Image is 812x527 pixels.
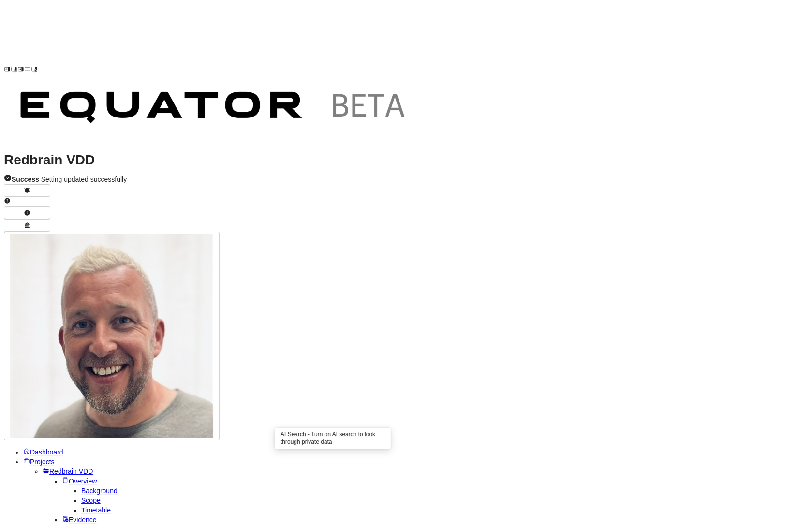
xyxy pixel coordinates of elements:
[4,75,425,144] img: Customer Logo
[62,477,97,485] a: Overview
[23,458,55,466] a: Projects
[38,4,458,73] img: Customer Logo
[49,468,93,475] span: Redbrain VDD
[43,468,93,475] a: Redbrain VDD
[81,506,111,514] a: Timetable
[30,458,55,466] span: Projects
[81,497,101,504] a: Scope
[10,234,213,438] img: Profile Icon
[4,155,808,165] h1: Redbrain VDD
[275,428,391,449] div: AI Search - Turn on AI search to look through private data
[30,448,63,456] span: Dashboard
[69,477,97,485] span: Overview
[62,516,97,524] a: Evidence
[12,176,39,183] strong: Success
[12,176,127,183] span: Setting updated successfully
[23,448,63,456] a: Dashboard
[69,516,97,524] span: Evidence
[81,487,118,495] a: Background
